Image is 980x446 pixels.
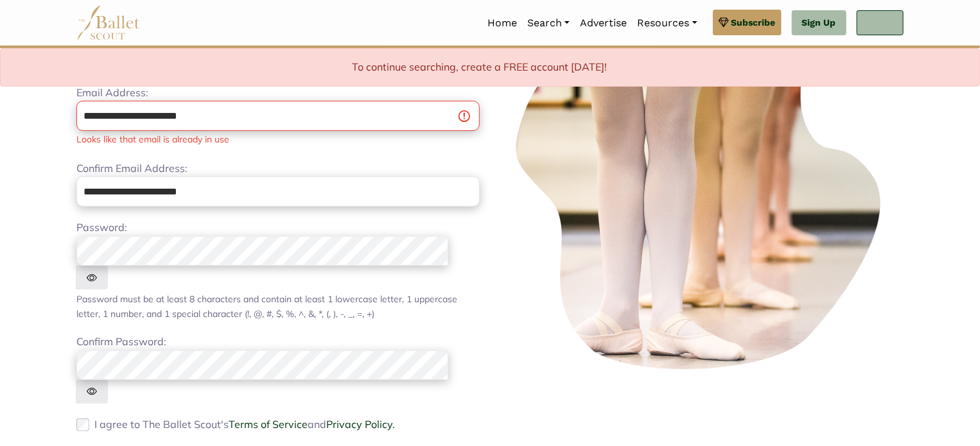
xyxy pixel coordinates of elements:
a: Home [482,10,522,37]
label: Password: [76,219,127,236]
a: Sign Up [792,10,846,36]
a: Privacy Policy. [326,418,395,431]
label: Confirm Password: [76,334,166,350]
a: Terms of Service [229,418,308,431]
a: Search [522,10,575,37]
label: I agree to The Ballet Scout's and [94,416,395,433]
a: Log In [857,10,904,36]
img: gem.svg [719,15,729,30]
a: Resources [632,10,702,37]
a: Advertise [575,10,632,37]
span: Subscribe [731,15,776,30]
label: Confirm Email Address: [76,160,188,177]
div: Password must be at least 8 characters and contain at least 1 lowercase letter, 1 uppercase lette... [76,292,480,321]
div: Looks like that email is already in use [76,133,229,145]
label: Email Address: [76,85,148,101]
a: Subscribe [713,10,782,35]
